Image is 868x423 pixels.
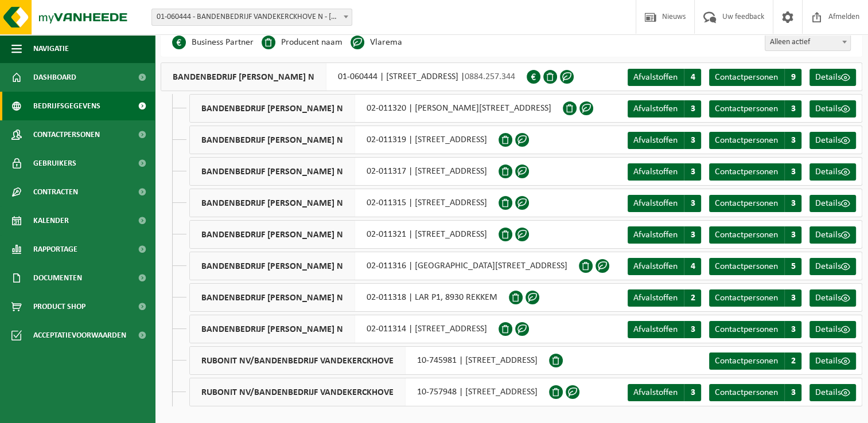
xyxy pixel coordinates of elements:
span: Afvalstoffen [633,104,678,113]
span: 3 [784,163,801,181]
a: Afvalstoffen 3 [628,384,701,401]
a: Afvalstoffen 3 [628,163,701,181]
span: 01-060444 - BANDENBEDRIJF VANDEKERCKHOVE N - HARELBEKE [152,9,352,25]
a: Details [809,258,856,275]
li: Vlarema [351,34,402,51]
span: Afvalstoffen [633,388,678,397]
span: 4 [684,258,701,275]
a: Afvalstoffen 3 [628,132,701,149]
a: Details [809,132,856,149]
a: Contactpersonen 3 [709,132,801,149]
a: Details [809,69,856,86]
span: Documenten [33,264,82,292]
span: Details [815,388,841,397]
span: 2 [784,352,801,370]
span: Alleen actief [765,34,851,51]
a: Contactpersonen 3 [709,100,801,117]
span: 3 [784,195,801,212]
a: Afvalstoffen 2 [628,289,701,307]
span: 3 [684,132,701,149]
span: Afvalstoffen [633,167,678,177]
span: Dashboard [33,63,76,92]
span: BANDENBEDRIJF [PERSON_NAME] N [190,158,355,185]
span: 01-060444 - BANDENBEDRIJF VANDEKERCKHOVE N - HARELBEKE [151,9,352,26]
span: RUBONIT NV/BANDENBEDRIJF VANDEKERCKHOVE [190,347,406,374]
span: Afvalstoffen [633,199,678,208]
span: BANDENBEDRIJF [PERSON_NAME] N [190,221,355,248]
a: Details [809,289,856,307]
span: BANDENBEDRIJF [PERSON_NAME] N [190,315,355,343]
span: Alleen actief [765,34,850,50]
span: 3 [684,384,701,401]
span: Afvalstoffen [633,230,678,240]
span: Contactpersonen [715,73,778,82]
div: 02-011317 | [STREET_ADDRESS] [189,157,499,186]
span: Contactpersonen [715,167,778,177]
span: Contactpersonen [715,262,778,271]
span: Contactpersonen [715,136,778,145]
a: Contactpersonen 3 [709,321,801,338]
span: 9 [784,69,801,86]
span: 3 [784,384,801,401]
span: Afvalstoffen [633,262,678,271]
span: BANDENBEDRIJF [PERSON_NAME] N [161,63,326,91]
span: 3 [784,321,801,338]
span: Kalender [33,206,69,235]
span: BANDENBEDRIJF [PERSON_NAME] N [190,95,355,122]
span: BANDENBEDRIJF [PERSON_NAME] N [190,252,355,280]
span: Afvalstoffen [633,325,678,334]
span: 3 [684,100,701,117]
span: Gebruikers [33,149,76,178]
span: Product Shop [33,292,85,321]
span: BANDENBEDRIJF [PERSON_NAME] N [190,284,355,311]
a: Afvalstoffen 4 [628,258,701,275]
span: Details [815,293,841,303]
a: Details [809,163,856,181]
div: 02-011319 | [STREET_ADDRESS] [189,126,499,154]
span: Contactpersonen [715,388,778,397]
a: Details [809,384,856,401]
div: 10-745981 | [STREET_ADDRESS] [189,346,549,375]
a: Contactpersonen 3 [709,226,801,244]
a: Details [809,352,856,370]
span: Details [815,136,841,145]
span: Details [815,199,841,208]
span: 2 [684,289,701,307]
div: 02-011315 | [STREET_ADDRESS] [189,189,499,217]
div: 02-011316 | [GEOGRAPHIC_DATA][STREET_ADDRESS] [189,252,579,280]
a: Details [809,100,856,117]
div: 02-011318 | LAR P1, 8930 REKKEM [189,283,509,312]
span: Details [815,357,841,366]
a: Details [809,321,856,338]
span: 3 [784,289,801,307]
span: 3 [784,226,801,244]
a: Contactpersonen 3 [709,384,801,401]
a: Afvalstoffen 4 [628,69,701,86]
span: 5 [784,258,801,275]
div: 02-011320 | [PERSON_NAME][STREET_ADDRESS] [189,94,563,123]
span: Details [815,73,841,82]
span: Afvalstoffen [633,136,678,145]
span: 3 [684,226,701,244]
span: Contactpersonen [715,104,778,113]
span: 3 [684,195,701,212]
span: Contactpersonen [33,120,100,149]
a: Contactpersonen 9 [709,69,801,86]
span: Contactpersonen [715,325,778,334]
a: Afvalstoffen 3 [628,195,701,212]
a: Contactpersonen 3 [709,163,801,181]
span: Details [815,325,841,334]
span: Details [815,167,841,177]
span: Contactpersonen [715,293,778,303]
a: Details [809,226,856,244]
span: 3 [684,163,701,181]
a: Contactpersonen 3 [709,289,801,307]
span: Details [815,104,841,113]
span: Bedrijfsgegevens [33,92,100,120]
span: Contactpersonen [715,357,778,366]
div: 01-060444 | [STREET_ADDRESS] | [161,62,527,91]
a: Contactpersonen 3 [709,195,801,212]
span: Afvalstoffen [633,73,678,82]
span: Afvalstoffen [633,293,678,303]
span: 3 [684,321,701,338]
